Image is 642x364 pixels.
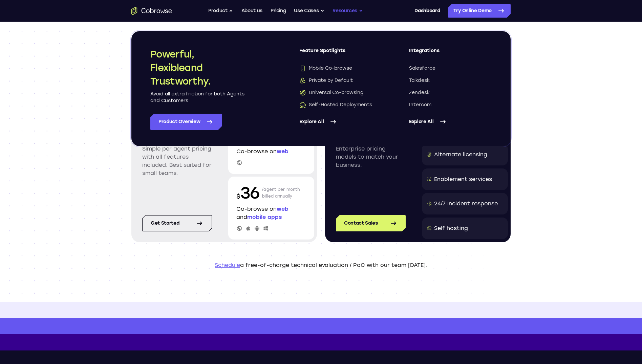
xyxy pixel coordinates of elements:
a: Intercom [409,101,492,108]
p: Enterprise pricing models to match your business. [336,145,406,169]
span: Talkdesk [409,77,430,84]
a: Dashboard [414,4,440,18]
span: web [277,148,288,155]
a: Schedule [215,262,240,268]
a: Pricing [271,4,286,18]
span: Self-Hosted Deployments [299,101,372,108]
span: Intercom [409,101,431,108]
p: /agent per month billed annually [262,182,300,204]
a: Salesforce [409,65,492,72]
span: mobile apps [247,214,282,220]
span: Mobile Co-browse [299,65,352,72]
span: Zendesk [409,89,430,96]
a: Get started [142,215,212,231]
span: Feature Spotlights [299,47,382,60]
button: Product [208,4,233,18]
a: Try Online Demo [448,4,511,18]
a: Product Overview [150,114,222,130]
span: Private by Default [299,77,353,84]
div: Self hosting [434,224,468,232]
span: Integrations [409,47,492,60]
a: Zendesk [409,89,492,96]
p: Co-browse on and [236,205,306,221]
span: Universal Co-browsing [299,89,363,96]
a: Self-Hosted DeploymentsSelf-Hosted Deployments [299,101,382,108]
div: Enablement services [434,175,492,183]
img: Universal Co-browsing [299,89,306,96]
a: Explore All [409,114,492,130]
a: Mobile Co-browseMobile Co-browse [299,65,382,72]
p: 36 [236,182,259,204]
h2: Powerful, Flexible and Trustworthy. [150,47,245,88]
span: $ [236,193,240,200]
a: Talkdesk [409,77,492,84]
p: Simple per agent pricing with all features included. Best suited for small teams. [142,145,212,177]
a: Contact Sales [336,215,406,231]
button: Use Cases [294,4,324,18]
a: About us [241,4,262,18]
img: Mobile Co-browse [299,65,306,72]
img: Private by Default [299,77,306,84]
p: Co-browse on [236,147,306,156]
div: Alternate licensing [434,151,487,159]
p: Avoid all extra friction for both Agents and Customers. [150,91,245,104]
button: Resources [333,4,363,18]
div: 24/7 Incident response [434,200,498,208]
a: Private by DefaultPrivate by Default [299,77,382,84]
a: Explore All [299,114,382,130]
span: web [277,206,288,212]
a: Universal Co-browsingUniversal Co-browsing [299,89,382,96]
a: Go to the home page [131,7,172,15]
img: Self-Hosted Deployments [299,101,306,108]
p: a free-of-charge technical evaluation / PoC with our team [DATE]. [131,261,511,269]
span: Salesforce [409,65,435,72]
